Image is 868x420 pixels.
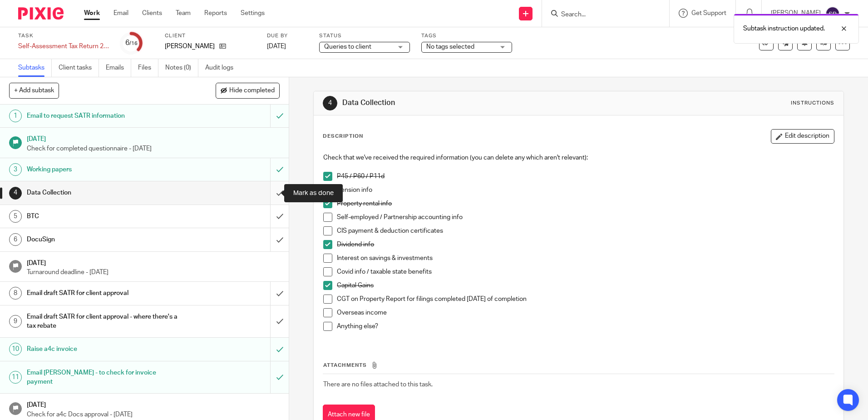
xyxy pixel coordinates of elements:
[771,129,834,144] button: Edit description
[229,87,275,95] span: Hide completed
[27,109,183,123] h1: Email to request SATR information
[337,281,833,290] p: Capital Gains
[324,44,371,50] span: Queries to client
[743,24,825,33] p: Subtask instruction updated.
[27,132,280,144] h1: [DATE]
[113,9,128,18] a: Email
[337,226,833,235] p: CIS payment & deduction certificates
[27,163,183,176] h1: Working papers
[142,9,162,18] a: Clients
[323,381,433,388] span: There are no files attached to this task.
[267,32,308,40] label: Due by
[9,343,22,355] div: 10
[27,398,280,410] h1: [DATE]
[342,98,598,108] h1: Data Collection
[27,144,280,153] p: Check for completed questionnaire - [DATE]
[791,100,834,107] div: Instructions
[337,240,833,249] p: Dividend info
[323,133,363,140] p: Description
[27,256,280,268] h1: [DATE]
[267,43,286,50] span: [DATE]
[18,7,64,20] img: Pixie
[125,38,138,48] div: 6
[337,308,833,317] p: Overseas income
[176,9,191,18] a: Team
[9,187,22,200] div: 4
[9,315,22,328] div: 9
[337,213,833,222] p: Self-employed / Partnership accounting info
[27,366,183,389] h1: Email [PERSON_NAME] - to check for invoice payment
[165,59,198,77] a: Notes (0)
[165,32,256,40] label: Client
[27,233,183,246] h1: DocuSign
[27,286,183,300] h1: Email draft SATR for client approval
[9,233,22,246] div: 6
[323,96,337,110] div: 4
[337,185,833,195] p: Pension info
[18,32,109,40] label: Task
[27,268,280,277] p: Turnaround deadline - [DATE]
[165,42,215,51] p: [PERSON_NAME]
[138,59,158,77] a: Files
[337,267,833,276] p: Covid info / taxable state benefits
[9,371,22,384] div: 11
[18,42,109,51] div: Self-Assessment Tax Return 2025
[337,322,833,331] p: Anything else?
[27,342,183,356] h1: Raise a4c invoice
[205,59,240,77] a: Audit logs
[9,83,59,98] button: + Add subtask
[323,363,367,368] span: Attachments
[216,83,280,98] button: Hide completed
[9,287,22,300] div: 8
[9,110,22,122] div: 1
[9,210,22,223] div: 5
[323,153,833,162] p: Check that we've received the required information (you can delete any which aren't relevant):
[204,9,227,18] a: Reports
[337,199,833,208] p: Property rental info
[27,186,183,200] h1: Data Collection
[27,210,183,223] h1: BTC
[241,9,265,18] a: Settings
[319,32,410,40] label: Status
[337,254,833,263] p: Interest on savings & investments
[426,44,474,50] span: No tags selected
[129,41,138,46] small: /16
[18,59,52,77] a: Subtasks
[337,295,833,304] p: CGT on Property Report for filings completed [DATE] of completion
[27,310,183,333] h1: Email draft SATR for client approval - where there's a tax rebate
[337,172,833,181] p: P45 / P60 / P11d
[27,410,280,419] p: Check for a4c Docs approval - [DATE]
[59,59,99,77] a: Client tasks
[9,163,22,176] div: 3
[825,6,840,21] img: svg%3E
[421,32,512,40] label: Tags
[106,59,131,77] a: Emails
[84,9,100,18] a: Work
